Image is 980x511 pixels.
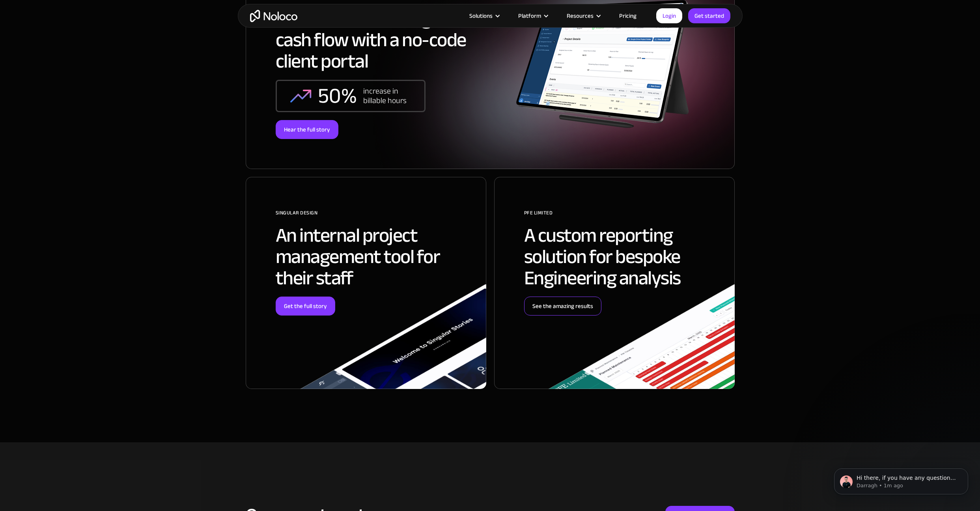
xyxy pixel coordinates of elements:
div: PFE Limited [524,207,705,225]
a: Login [656,8,682,23]
h2: How GAP Consulting doubled cash flow with a no-code client portal [276,8,508,72]
iframe: Intercom notifications message [822,452,980,507]
div: Solutions [459,11,508,21]
div: Resources [557,11,609,21]
div: SINGULAR DESIGN [276,207,456,225]
h2: An internal project management tool for their staff [276,225,456,289]
div: Hear the full story [276,120,338,139]
a: Get the full story [276,297,335,316]
div: Resources [567,11,594,21]
div: Solutions [469,11,493,21]
div: 50% [318,84,357,108]
a: See the amazing results [524,297,601,316]
div: Platform [518,11,541,21]
a: Get started [688,8,730,23]
h2: A custom reporting solution for bespoke Engineering analysis [524,225,705,289]
div: Platform [508,11,557,21]
div: increase in billable hours [363,86,411,105]
a: Pricing [609,11,646,21]
a: home [250,10,297,22]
